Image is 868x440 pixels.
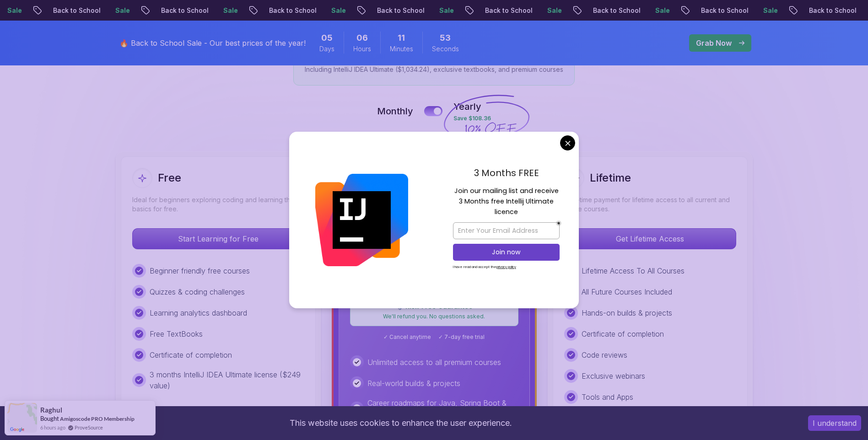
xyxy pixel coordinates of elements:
[150,369,304,391] p: 3 months IntelliJ IDEA Ultimate license ($249 value)
[216,6,245,15] p: Sale
[150,265,250,276] p: Beginner friendly free courses
[150,286,245,297] p: Quizzes & coding challenges
[586,6,648,15] p: Back to School
[40,406,62,414] span: Raghul
[7,413,794,433] div: This website uses cookies to enhance the user experience.
[564,234,736,243] a: Get Lifetime Access
[46,6,108,15] p: Back to School
[305,65,563,74] p: Including IntelliJ IDEA Ultimate ($1,034.24), exclusive textbooks, and premium courses
[582,265,685,276] p: Lifetime Access To All Courses
[150,328,203,339] p: Free TextBooks
[353,44,371,54] span: Hours
[150,307,247,318] p: Learning analytics dashboard
[319,44,334,54] span: Days
[432,44,459,54] span: Seconds
[158,171,181,185] h2: Free
[40,415,59,422] span: Bought
[7,403,37,433] img: provesource social proof notification image
[582,307,672,318] p: Hands-on builds & projects
[321,32,333,44] span: 5 Days
[370,6,432,15] p: Back to School
[133,229,304,249] p: Start Learning for Free
[540,6,569,15] p: Sale
[367,357,501,368] p: Unlimited access to all premium courses
[132,195,304,214] p: Ideal for beginners exploring coding and learning the basics for free.
[438,333,485,341] span: ✓ 7-day free trial
[478,6,540,15] p: Back to School
[808,415,861,431] button: Accept cookies
[150,349,232,360] p: Certificate of completion
[377,105,413,118] p: Monthly
[582,328,664,339] p: Certificate of completion
[356,313,512,320] p: We'll refund you. No questions asked.
[119,38,306,48] p: 🔥 Back to School Sale - Our best prices of the year!
[367,397,518,419] p: Career roadmaps for Java, Spring Boot & DevOps
[564,228,736,249] button: Get Lifetime Access
[440,32,451,44] span: 53 Seconds
[398,32,405,44] span: 11 Minutes
[108,6,137,15] p: Sale
[582,349,627,360] p: Code reviews
[802,6,864,15] p: Back to School
[40,424,65,431] span: 6 hours ago
[367,378,460,389] p: Real-world builds & projects
[132,234,304,243] a: Start Learning for Free
[696,38,732,48] p: Grab Now
[756,6,785,15] p: Sale
[132,228,304,249] button: Start Learning for Free
[648,6,677,15] p: Sale
[383,333,431,341] span: ✓ Cancel anytime
[590,171,631,185] h2: Lifetime
[356,32,368,44] span: 6 Hours
[432,6,461,15] p: Sale
[582,370,645,381] p: Exclusive webinars
[262,6,324,15] p: Back to School
[582,392,633,402] p: Tools and Apps
[565,229,736,249] p: Get Lifetime Access
[75,424,103,431] a: ProveSource
[324,6,353,15] p: Sale
[154,6,216,15] p: Back to School
[582,286,672,297] p: All Future Courses Included
[694,6,756,15] p: Back to School
[390,44,413,54] span: Minutes
[60,415,135,422] a: Amigoscode PRO Membership
[564,195,736,214] p: One-time payment for lifetime access to all current and future courses.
